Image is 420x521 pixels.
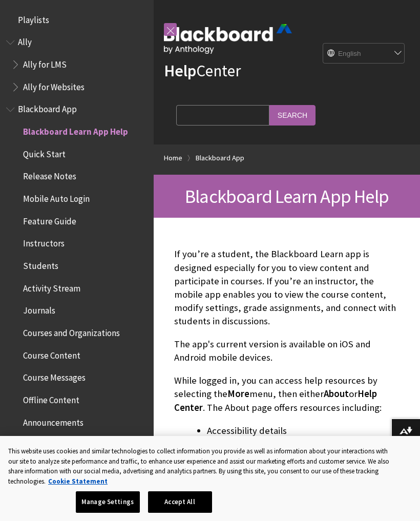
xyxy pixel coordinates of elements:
[6,34,148,96] nav: Book outline for Anthology Ally Help
[23,56,67,70] span: Ally for LMS
[18,101,77,115] span: Blackboard App
[23,257,58,271] span: Students
[23,123,128,137] span: Blackboard Learn App Help
[174,247,400,328] p: If you’re a student, the Blackboard Learn app is designed especially for you to view content and ...
[23,369,86,383] span: Course Messages
[23,190,90,204] span: Mobile Auto Login
[23,145,66,159] span: Quick Start
[23,235,65,249] span: Instructors
[76,491,140,513] button: Manage Settings
[323,44,405,64] select: Site Language Selector
[23,213,76,226] span: Feature Guide
[207,424,400,438] li: Accessibility details
[148,491,212,513] button: Accept All
[164,152,182,164] a: Home
[23,391,79,405] span: Offline Content
[23,347,80,361] span: Course Content
[174,338,400,364] p: The app's current version is available on iOS and Android mobile devices.
[23,324,120,338] span: Courses and Organizations
[164,60,241,81] a: HelpCenter
[6,11,148,29] nav: Book outline for Playlists
[18,11,49,25] span: Playlists
[23,414,83,428] span: Announcements
[23,78,85,92] span: Ally for Websites
[227,388,249,400] span: More
[23,168,76,182] span: Release Notes
[164,60,196,81] strong: Help
[8,446,391,486] div: This website uses cookies and similar technologies to collect information you provide as well as ...
[23,280,80,294] span: Activity Stream
[269,105,316,125] input: Search
[23,302,55,316] span: Journals
[48,477,108,486] a: More information about your privacy, opens in a new tab
[18,34,32,48] span: Ally
[164,24,292,54] img: Blackboard by Anthology
[196,152,244,164] a: Blackboard App
[174,374,400,414] p: While logged in, you can access help resources by selecting the menu, then either or . The About ...
[324,388,349,400] span: About
[174,388,377,413] span: Help Center
[185,184,389,208] span: Blackboard Learn App Help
